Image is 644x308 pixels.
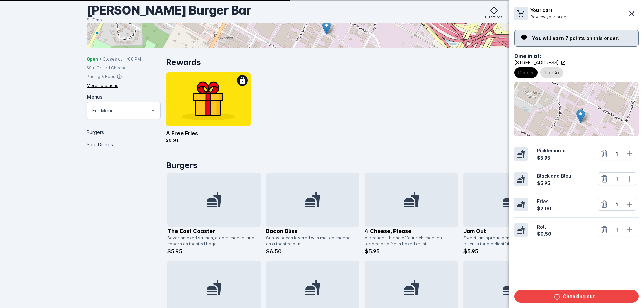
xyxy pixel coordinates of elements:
[514,59,559,66] div: [STREET_ADDRESS]
[537,198,551,205] div: Fries
[611,201,623,208] div: 1
[537,205,551,212] div: $2.00
[576,109,585,123] img: Marker
[560,293,599,300] span: Checking out...
[514,52,639,60] div: Dine in at:
[530,14,568,20] p: Review your order
[514,290,639,303] button: Checking out...
[518,69,533,77] span: Dine in
[537,230,551,237] div: $0.50
[537,172,573,180] div: Black and Bleu
[537,180,573,187] div: $5.95
[530,7,568,14] h6: Your cart
[537,223,551,230] div: Roll
[514,66,639,79] mat-chip-listbox: Fulfillment
[537,147,567,154] div: Picklemania
[611,175,623,183] div: 1
[537,154,567,161] div: $5.95
[532,35,633,41] p: You will earn 7 points on this order.
[514,27,639,52] section: Loyalty announcement
[611,226,623,233] div: 1
[611,150,623,157] div: 1
[544,69,559,77] span: To-Go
